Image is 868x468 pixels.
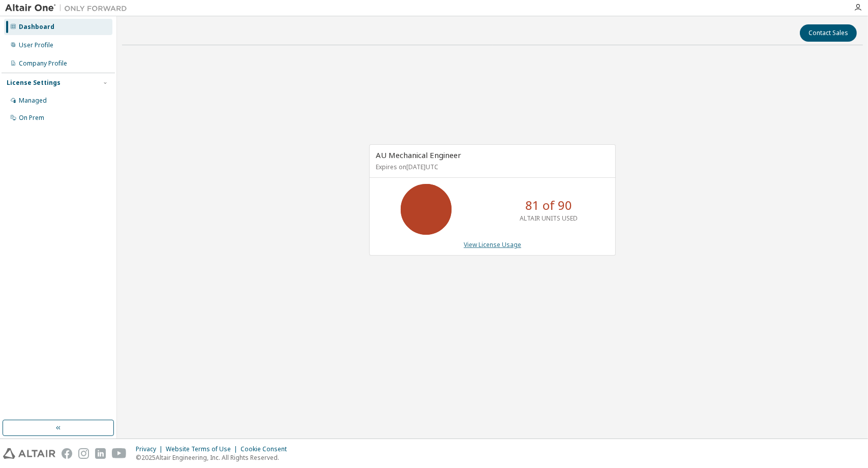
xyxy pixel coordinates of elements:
[7,79,61,87] div: License Settings
[19,41,53,49] div: User Profile
[520,214,578,223] p: ALTAIR UNITS USED
[525,197,572,214] p: 81 of 90
[62,448,72,459] img: facebook.svg
[19,114,44,122] div: On Prem
[19,59,67,68] div: Company Profile
[3,448,55,459] img: altair_logo.svg
[136,453,293,462] p: © 2025 Altair Engineering, Inc. All Rights Reserved.
[376,150,461,160] span: AU Mechanical Engineer
[19,23,54,31] div: Dashboard
[95,448,106,459] img: linkedin.svg
[112,448,127,459] img: youtube.svg
[136,445,166,453] div: Privacy
[78,448,89,459] img: instagram.svg
[464,240,521,249] a: View License Usage
[5,3,132,13] img: Altair One
[800,24,857,42] button: Contact Sales
[19,97,47,105] div: Managed
[376,163,607,171] p: Expires on [DATE] UTC
[166,445,241,453] div: Website Terms of Use
[241,445,293,453] div: Cookie Consent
